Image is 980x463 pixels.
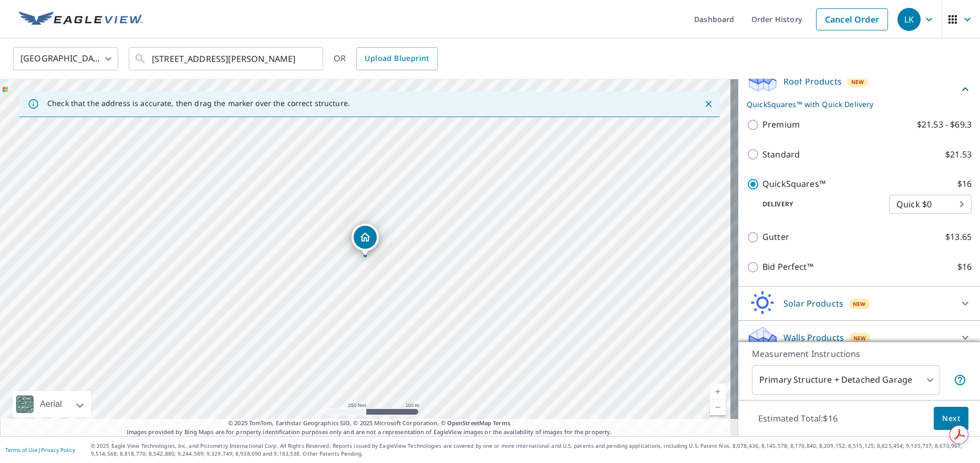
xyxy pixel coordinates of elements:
p: Premium [762,118,800,131]
p: | [5,447,75,453]
div: OR [334,47,438,70]
p: $13.65 [945,230,972,244]
a: Terms of Use [5,446,38,454]
p: QuickSquares™ [762,177,826,191]
a: Upload Blueprint [356,47,437,70]
p: Bid Perfect™ [762,260,813,273]
div: Aerial [13,391,91,417]
span: Next [942,412,960,425]
span: New [851,78,864,86]
div: Quick $0 [889,190,972,219]
a: OpenStreetMap [447,419,491,427]
p: © 2025 Eagle View Technologies, Inc. and Pictometry International Corp. All Rights Reserved. Repo... [91,442,975,458]
a: Current Level 17, Zoom Out [710,399,726,415]
button: Close [702,97,715,111]
div: Primary Structure + Detached Garage [752,365,940,395]
input: Search by address or latitude-longitude [152,44,302,73]
p: Measurement Instructions [752,348,966,360]
p: Standard [762,148,800,161]
a: Current Level 17, Zoom In [710,384,726,399]
div: [GEOGRAPHIC_DATA] [13,44,118,73]
div: Dropped pin, building 1, Residential property, 3849 Antigua Dr Dallas, TX 75244 [352,224,379,256]
p: Solar Products [783,297,843,310]
div: Walls ProductsNew [747,325,972,350]
span: New [853,334,866,342]
span: © 2025 TomTom, Earthstar Geographics SIO, © 2025 Microsoft Corporation, © [228,419,510,428]
p: $21.53 [945,148,972,161]
a: Cancel Order [816,8,888,30]
p: Gutter [762,230,789,244]
p: Estimated Total: $16 [750,407,846,430]
div: Solar ProductsNew [747,291,972,316]
p: $21.53 - $69.3 [917,118,972,131]
a: Privacy Policy [41,446,75,454]
p: Roof Products [783,75,842,88]
p: $16 [957,260,972,273]
a: Terms [493,419,510,427]
div: Aerial [37,391,65,417]
p: Check that the address is accurate, then drag the marker over the correct structure. [47,99,350,108]
div: Roof ProductsNewQuickSquares™ with Quick Delivery [747,69,972,110]
div: LK [898,8,921,31]
img: EV Logo [19,12,143,27]
span: New [853,300,866,308]
p: Delivery [747,199,889,209]
span: Your report will include the primary structure and a detached garage if one exists. [954,374,966,386]
button: Next [934,407,968,430]
p: Walls Products [783,331,844,344]
p: $16 [957,177,972,191]
p: QuickSquares™ with Quick Delivery [747,99,959,110]
span: Upload Blueprint [365,52,429,65]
